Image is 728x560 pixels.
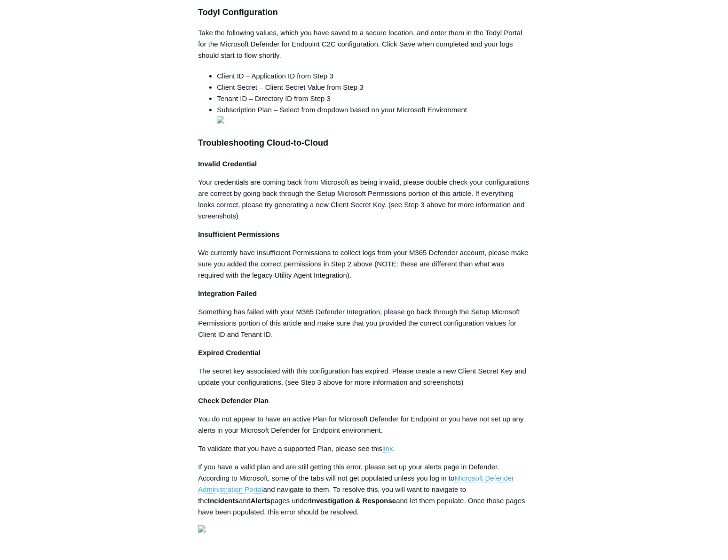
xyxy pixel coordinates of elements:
[198,160,257,168] strong: Invalid Credential
[198,461,530,518] p: If you have a valid plan and are still getting this error, please set up your alerts page in Defe...
[198,397,269,404] strong: Check Defender Plan
[198,443,530,454] p: To validate that you have a supported Plan, please see this .
[310,497,396,505] strong: Investigation & Response
[198,230,279,238] strong: Insufficient Permissions
[217,70,530,82] li: Client ID – Application ID from Step 3
[198,349,261,357] strong: Expired Credential
[208,497,239,505] strong: Incidents
[217,116,224,124] img: 31284794197779
[198,247,530,281] p: We currently have Insufficient Permissions to collect logs from your M365 Defender account, pleas...
[217,82,530,93] li: Client Secret – Client Secret Value from Step 3
[198,27,530,61] p: Take the following values, which you have saved to a secure location, and enter them in the Todyl...
[198,177,530,222] p: Your credentials are coming back from Microsoft as being invalid, please double check your config...
[198,413,530,436] p: You do not appear to have an active Plan for Microsoft Defender for Endpoint or you have not set ...
[198,525,206,533] img: 33297002782867
[198,289,257,297] strong: Integration Failed
[198,366,530,388] p: The secret key associated with this configuration has expired. Please create a new Client Secret ...
[198,6,530,19] h3: Todyl Configuration
[251,497,271,505] strong: Alerts
[382,444,393,453] a: link
[217,104,530,127] li: Subscription Plan – Select from dropdown based on your Microsoft Environment
[217,93,530,104] li: Tenant ID – Directory ID from Step 3
[198,306,530,340] p: Something has failed with your M365 Defender Integration, please go back through the Setup Micros...
[198,136,530,150] h3: Troubleshooting Cloud-to-Cloud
